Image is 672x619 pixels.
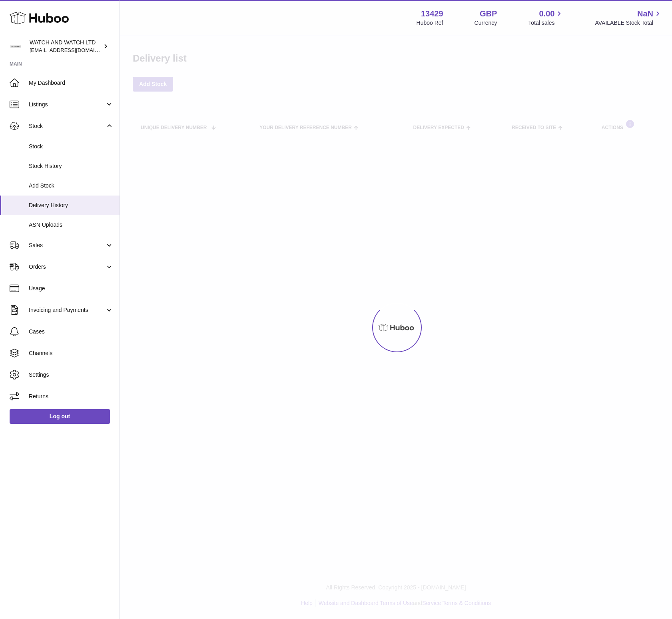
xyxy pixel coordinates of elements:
div: Huboo Ref [417,19,443,27]
span: Stock [29,122,105,130]
span: Stock [29,143,114,150]
a: 0.00 Total sales [528,8,564,27]
span: 0.00 [539,8,555,19]
strong: GBP [480,8,497,19]
span: Sales [29,242,105,249]
span: Returns [29,393,114,400]
span: AVAILABLE Stock Total [595,19,662,27]
span: Stock History [29,162,114,170]
span: Channels [29,349,114,357]
strong: 13429 [421,8,443,19]
span: ASN Uploads [29,221,114,229]
div: Currency [475,19,497,27]
span: [EMAIL_ADDRESS][DOMAIN_NAME] [30,47,118,53]
span: NaN [637,8,653,19]
span: Settings [29,371,114,379]
img: baris@watchandwatch.co.uk [10,40,22,52]
span: My Dashboard [29,79,114,87]
span: Cases [29,328,114,335]
span: Add Stock [29,182,114,190]
span: Total sales [528,19,564,27]
span: Listings [29,101,105,108]
a: NaN AVAILABLE Stock Total [595,8,662,27]
span: Orders [29,263,105,271]
span: Usage [29,285,114,292]
a: Log out [10,409,110,423]
span: Delivery History [29,202,114,209]
span: Invoicing and Payments [29,306,105,314]
div: WATCH AND WATCH LTD [30,39,102,54]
